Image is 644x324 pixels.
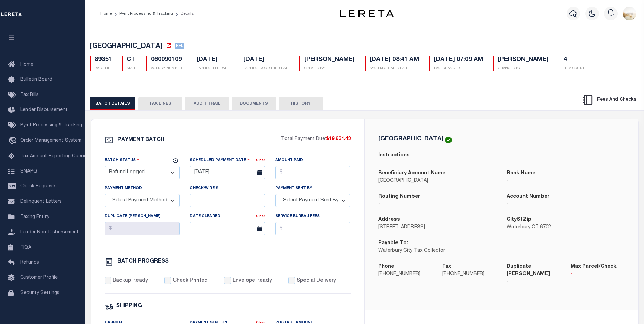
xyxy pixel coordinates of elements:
[579,93,639,107] button: Fees And Checks
[297,277,336,285] label: Special Delivery
[20,123,82,128] span: Pymt Processing & Tracking
[434,66,483,71] p: LAST CHANGED
[233,277,272,285] label: Envelope Ready
[507,200,625,208] p: -
[275,222,351,235] input: $
[378,177,496,185] p: [GEOGRAPHIC_DATA]
[175,43,184,50] a: RFL
[507,177,625,185] p: -
[20,62,33,67] span: Home
[507,216,531,224] label: CityStZip
[113,277,148,285] label: Backup Ready
[378,136,444,142] h5: [GEOGRAPHIC_DATA]
[95,56,112,64] h5: 89351
[197,66,228,71] p: EARLIEST ELD DATE
[378,271,432,278] p: [PHONE_NUMBER]
[275,186,312,192] label: Payment Sent By
[20,275,58,280] span: Customer Profile
[20,169,37,174] span: SNAPQ
[127,66,136,71] p: STATE
[564,66,584,71] p: ITEM COUNT
[105,214,160,219] label: Duplicate [PERSON_NAME]
[445,137,452,143] img: check-icon-green.svg
[434,56,483,64] h5: [DATE] 07:09 AM
[378,169,445,177] label: Beneficiary Account Name
[8,137,19,145] i: travel_explore
[507,193,550,201] label: Account Number
[378,193,420,201] label: Routing Number
[20,215,49,219] span: Taxing Entity
[378,247,496,255] p: Waterbury City Tax Collector
[571,271,625,278] p: -
[507,169,535,177] label: Bank Name
[190,157,250,163] label: Scheduled Payment Date
[20,138,81,143] span: Order Management System
[378,224,496,231] p: [STREET_ADDRESS]
[173,277,208,285] label: Check Printed
[127,56,136,64] h5: CT
[571,263,617,271] label: Max Parcel/Check
[20,77,52,82] span: Bulletin Board
[90,43,163,50] span: [GEOGRAPHIC_DATA]
[20,199,62,204] span: Delinquent Letters
[378,162,625,169] p: -
[378,239,408,247] label: Payable To:
[326,137,351,141] span: $19,631.43
[20,93,39,97] span: Tax Bills
[378,263,394,271] label: Phone
[197,56,228,64] h5: [DATE]
[370,56,419,64] h5: [DATE] 08:41 AM
[275,158,303,163] label: Amount Paid
[117,137,164,143] h6: PAYMENT BATCH
[243,66,289,71] p: EARLIEST GOOD THRU DATE
[498,66,549,71] p: CHANGED BY
[190,214,220,219] label: Date Cleared
[507,224,625,231] p: Waterbury CT 6702
[20,108,68,112] span: Lender Disbursement
[256,159,265,162] a: Clear
[304,56,355,64] h5: [PERSON_NAME]
[442,271,496,278] p: [PHONE_NUMBER]
[119,12,173,16] a: Pymt Processing & Tracking
[190,186,218,192] label: Check/Wire #
[256,215,265,218] a: Clear
[105,186,142,192] label: Payment Method
[116,303,142,309] h6: SHIPPING
[279,97,323,110] button: HISTORY
[95,66,112,71] p: BATCH ID
[175,43,184,49] span: RFL
[117,259,169,264] h6: BATCH PROGRESS
[378,200,496,208] p: -
[370,66,419,71] p: SYSTEM CREATED DATE
[173,11,194,17] li: Details
[105,222,180,235] input: $
[105,157,139,163] label: Batch Status
[20,154,87,159] span: Tax Amount Reporting Queue
[151,56,182,64] h5: 060090109
[378,151,410,159] label: Instructions
[20,291,59,295] span: Security Settings
[507,278,560,286] p: -
[340,10,394,17] img: logo-dark.svg
[281,136,351,143] p: Total Payment Due:
[243,56,289,64] h5: [DATE]
[304,66,355,71] p: CREATED BY
[185,97,229,110] button: AUDIT TRAIL
[275,166,351,179] input: $
[442,263,451,271] label: Fax
[498,56,549,64] h5: [PERSON_NAME]
[564,56,584,64] h5: 4
[378,216,400,224] label: Address
[20,184,57,189] span: Check Requests
[151,66,182,71] p: AGENCY NUMBER
[20,245,31,250] span: TIQA
[275,214,320,219] label: Service Bureau Fees
[20,230,79,235] span: Lender Non-Disbursement
[90,97,135,110] button: BATCH DETAILS
[138,97,182,110] button: TAX LINES
[507,263,560,278] label: Duplicate [PERSON_NAME]
[232,97,276,110] button: DOCUMENTS
[100,12,112,16] a: Home
[20,260,39,265] span: Refunds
